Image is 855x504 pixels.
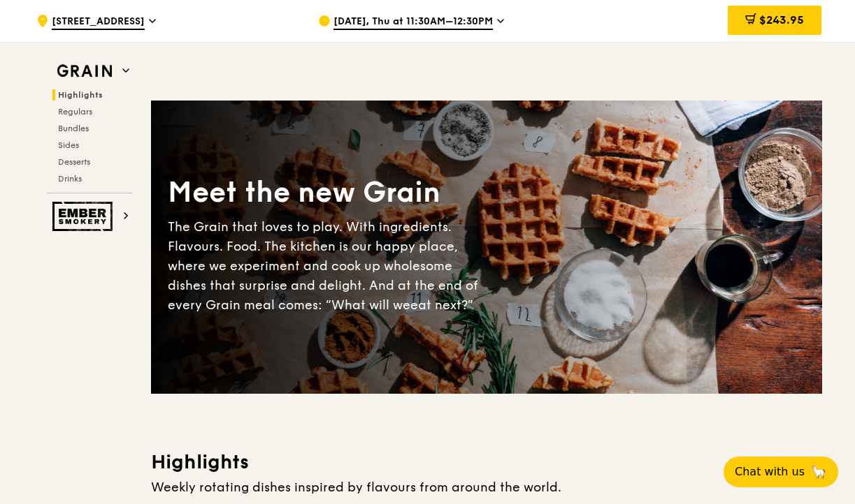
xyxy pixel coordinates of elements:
button: Chat with us🦙 [724,457,838,487]
span: Regulars [58,107,92,117]
img: Grain web logo [52,59,117,84]
div: The Grain that loves to play. With ingredients. Flavours. Food. The kitchen is our happy place, w... [168,217,487,315]
span: [STREET_ADDRESS] [52,15,145,30]
span: 🦙 [810,464,827,480]
span: Bundles [58,124,89,133]
span: eat next?” [410,297,473,313]
span: Chat with us [735,464,805,480]
img: Ember Smokery web logo [52,202,117,231]
span: [DATE], Thu at 11:30AM–12:30PM [333,15,493,30]
div: Meet the new Grain [168,174,487,212]
div: Weekly rotating dishes inspired by flavours from around the world. [151,477,822,497]
span: Desserts [58,157,90,167]
span: Sides [58,140,79,150]
span: $243.95 [759,13,804,27]
span: Highlights [58,90,103,100]
span: Drinks [58,174,82,184]
h3: Highlights [151,450,822,475]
